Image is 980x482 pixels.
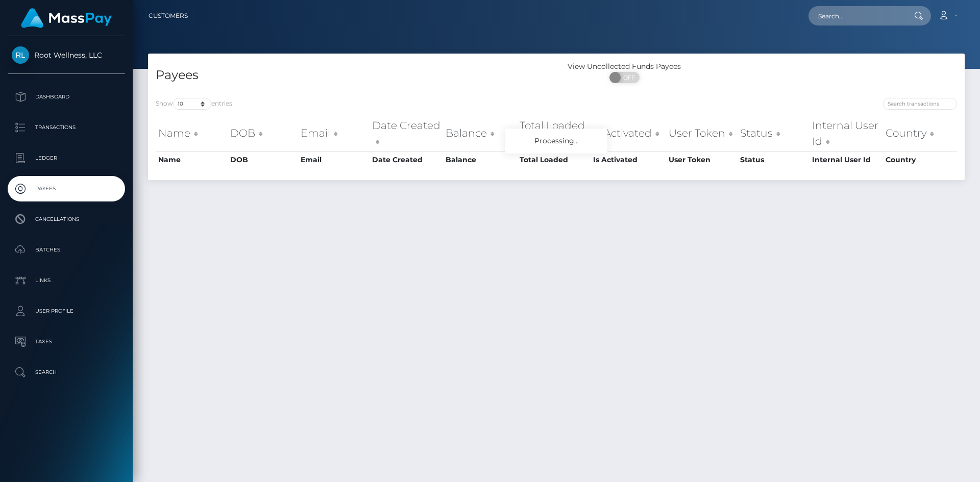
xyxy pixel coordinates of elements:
h4: Payees [156,66,549,84]
div: Processing... [505,129,607,154]
p: Batches [12,242,121,258]
th: Internal User Id [810,115,883,151]
select: Showentries [173,98,211,110]
th: Date Created [370,151,444,168]
a: User Profile [8,298,125,324]
label: Show entries [156,98,232,110]
span: OFF [615,72,641,83]
a: Dashboard [8,84,125,110]
p: Search [12,365,121,380]
p: Cancellations [12,212,121,227]
th: Internal User Id [810,151,883,168]
th: Is Activated [591,151,666,168]
th: Country [883,151,957,168]
a: Transactions [8,115,125,140]
th: Status [738,115,810,151]
p: Transactions [12,120,121,135]
th: Email [298,151,370,168]
p: Ledger [12,150,121,166]
a: Batches [8,237,125,263]
input: Search transactions [883,98,957,110]
a: Links [8,268,125,293]
th: DOB [228,151,298,168]
th: Balance [443,151,517,168]
a: Taxes [8,329,125,354]
p: Taxes [12,334,121,349]
input: Search... [808,6,904,26]
p: Dashboard [12,89,121,105]
p: User Profile [12,303,121,319]
th: DOB [228,115,298,151]
a: Ledger [8,145,125,171]
th: User Token [666,115,738,151]
a: Search [8,360,125,385]
th: Country [883,115,957,151]
img: Root Wellness, LLC [12,46,29,64]
a: Cancellations [8,207,125,232]
a: Payees [8,176,125,201]
th: Total Loaded [517,115,591,151]
th: Email [298,115,370,151]
p: Links [12,273,121,288]
th: Name [156,115,228,151]
th: Balance [443,115,517,151]
div: View Uncollected Funds Payees [556,61,693,72]
span: Root Wellness, LLC [8,50,125,60]
a: Customers [149,5,188,27]
th: Date Created [370,115,444,151]
th: User Token [666,151,738,168]
th: Total Loaded [517,151,591,168]
th: Is Activated [591,115,666,151]
th: Status [738,151,810,168]
th: Name [156,151,228,168]
p: Payees [12,181,121,196]
img: MassPay Logo [21,8,112,28]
